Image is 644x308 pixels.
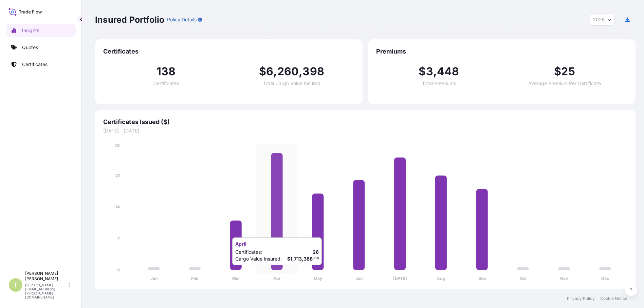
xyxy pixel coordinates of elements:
[115,173,120,178] tspan: 21
[478,276,486,281] tspan: Sep
[153,81,179,86] span: Certificates
[277,66,299,77] span: 260
[554,66,561,77] span: $
[103,47,354,56] span: Certificates
[520,276,527,281] tspan: Oct
[273,276,281,281] tspan: Apr
[232,276,240,281] tspan: Mar
[433,66,437,77] span: ,
[422,81,456,86] span: Total Premiums
[150,276,158,281] tspan: Jan
[593,16,605,23] span: 2025
[437,276,445,281] tspan: Aug
[22,61,48,68] p: Certificates
[22,44,38,51] p: Quotes
[567,296,595,301] a: Privacy Policy
[117,236,120,241] tspan: 7
[299,66,302,77] span: ,
[25,283,67,299] p: [PERSON_NAME][EMAIL_ADDRESS][PERSON_NAME][DOMAIN_NAME]
[590,14,614,26] button: Year Selector
[376,47,627,56] span: Premiums
[259,66,266,77] span: $
[393,276,407,281] tspan: [DATE]
[103,118,627,126] span: Certificates Issued ($)
[115,204,120,209] tspan: 14
[6,24,76,37] a: Insights
[561,66,575,77] span: 25
[95,14,164,25] p: Insured Portfolio
[103,127,627,134] span: [DATE] - [DATE]
[355,276,363,281] tspan: Jun
[437,66,459,77] span: 448
[167,16,197,23] p: Policy Details
[22,27,39,34] p: Insights
[314,276,323,281] tspan: May
[14,282,18,288] span: T
[25,271,67,282] p: [PERSON_NAME] [PERSON_NAME]
[6,58,76,71] a: Certificates
[302,66,324,77] span: 398
[560,276,568,281] tspan: Nov
[157,66,176,77] span: 138
[528,81,601,86] span: Average Premium Per Certificate
[263,81,320,86] span: Total Cargo Value Insured
[117,267,120,272] tspan: 0
[6,41,76,54] a: Quotes
[419,66,426,77] span: $
[266,66,273,77] span: 6
[191,276,199,281] tspan: Feb
[426,66,433,77] span: 3
[114,143,120,148] tspan: 28
[273,66,277,77] span: ,
[600,296,627,301] a: Cookie Notice
[601,276,609,281] tspan: Dec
